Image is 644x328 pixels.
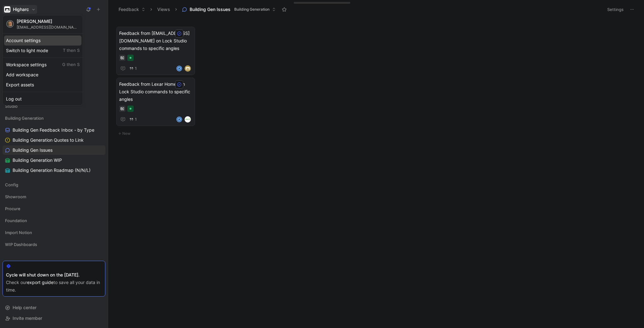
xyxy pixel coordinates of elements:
div: Workspace settings [4,60,81,70]
img: avatar [7,21,13,27]
div: Add workspace [4,70,81,80]
div: Account settings [4,36,81,46]
div: Log out [4,94,81,104]
div: [PERSON_NAME] [17,19,80,24]
div: [EMAIL_ADDRESS][DOMAIN_NAME] [17,25,80,30]
div: Export assets [4,80,81,90]
span: T then S [63,48,80,53]
span: G then S [62,62,80,68]
div: Switch to light mode [4,46,81,56]
div: HigharcHigharc [3,15,83,106]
